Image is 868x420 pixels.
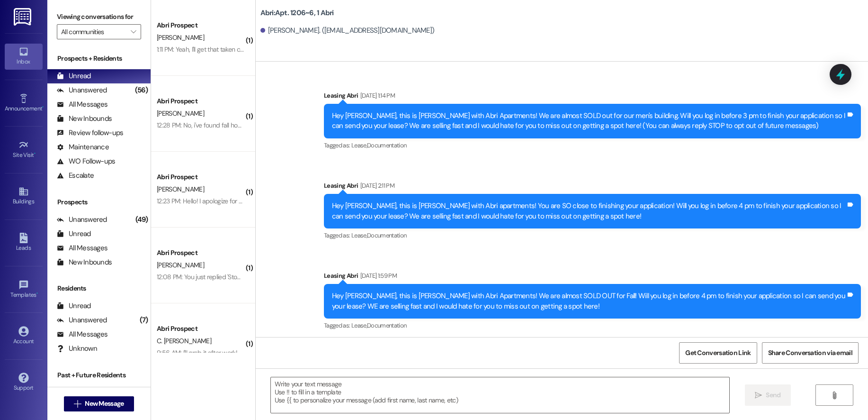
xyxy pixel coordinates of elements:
span: • [34,150,36,157]
span: Send [766,390,780,400]
a: Site Visit • [5,137,43,163]
span: Lease , [351,141,367,149]
div: Hey [PERSON_NAME], this is [PERSON_NAME] with Abri Apartments! We are almost SOLD out for our men... [332,111,846,131]
div: Prospects [47,197,151,207]
span: Documentation [367,231,407,239]
span: Lease , [351,321,367,329]
div: 12:28 PM: No, i've found fall housing with carriage house so i'll be staying there probably for w... [157,121,443,129]
div: Prospects + Residents [47,54,151,64]
div: Maintenance [57,142,109,152]
span: C. [PERSON_NAME] [157,337,211,345]
div: Unknown [57,344,97,354]
div: WO Follow-ups [57,156,115,166]
button: New Message [64,396,134,411]
i:  [74,400,81,408]
div: New Inbounds [57,114,112,124]
a: Support [5,370,43,395]
span: [PERSON_NAME] [157,185,204,193]
div: Leasing Abri [324,91,861,104]
span: [PERSON_NAME] [157,33,204,42]
a: Account [5,323,43,349]
span: • [36,290,38,297]
i:  [831,392,838,399]
div: Abri Prospect [157,96,244,106]
span: [PERSON_NAME] [157,109,204,118]
span: Documentation [367,141,407,149]
div: Tagged as: [324,138,861,152]
div: (49) [133,212,151,227]
div: 12:23 PM: Hello! I apologize for not answering, I am currently working. Thank you for your help a... [157,197,540,205]
div: Abri Prospect [157,248,244,258]
div: All Messages [57,243,107,253]
div: Residents [47,283,151,293]
div: 12:08 PM: You just replied 'Stop '. Are you sure you want to opt out of this thread? Please reply... [157,273,522,281]
input: All communities [61,24,126,39]
b: Abri: Apt. 1206~6, 1 Abri [260,8,334,18]
div: Past + Future Residents [47,370,151,380]
div: Abri Prospect [157,172,244,182]
div: All Messages [57,100,107,110]
i:  [755,392,762,399]
button: Get Conversation Link [679,342,757,364]
a: Inbox [5,44,43,69]
div: Unread [57,301,91,311]
div: Tagged as: [324,319,861,332]
div: Hey [PERSON_NAME], this is [PERSON_NAME] with Abri Apartments! We are almost SOLD OUT for Fall! W... [332,291,846,311]
span: [PERSON_NAME] [157,261,204,269]
a: Templates • [5,277,43,302]
div: 1:11 PM: Yeah, I'll get that taken care of right now [157,45,283,54]
div: Review follow-ups [57,128,123,138]
div: (56) [133,83,151,98]
span: New Message [85,399,124,409]
div: Unanswered [57,315,107,325]
button: Send [745,384,791,406]
span: Share Conversation via email [768,348,852,358]
div: Leasing Abri [324,271,861,284]
div: Hey [PERSON_NAME], this is [PERSON_NAME] with Abri apartments! You are SO close to finishing your... [332,201,846,221]
a: Leads [5,230,43,256]
span: • [42,104,44,110]
div: Unanswered [57,85,107,95]
button: Share Conversation via email [762,342,859,364]
div: All Messages [57,329,107,339]
div: [DATE] 1:59 PM [358,271,397,281]
i:  [131,28,136,36]
div: Tagged as: [324,228,861,242]
div: (7) [137,313,151,328]
div: [DATE] 1:14 PM [358,91,395,100]
span: Lease , [351,231,367,239]
div: [DATE] 2:11 PM [358,181,394,191]
a: Buildings [5,183,43,209]
div: [PERSON_NAME]. ([EMAIL_ADDRESS][DOMAIN_NAME]) [260,26,435,36]
div: Abri Prospect [157,324,244,334]
img: ResiDesk Logo [14,8,33,26]
div: Abri Prospect [157,20,244,30]
div: 9:56 AM: I'll grab it after work! Are you guys in office after 2? [157,348,321,357]
div: New Inbounds [57,257,112,267]
span: Get Conversation Link [685,348,751,358]
div: Unread [57,229,91,239]
span: Documentation [367,321,407,329]
div: Unanswered [57,215,107,225]
div: Unread [57,71,91,81]
div: Escalate [57,171,94,181]
div: Leasing Abri [324,181,861,194]
label: Viewing conversations for [57,9,141,24]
